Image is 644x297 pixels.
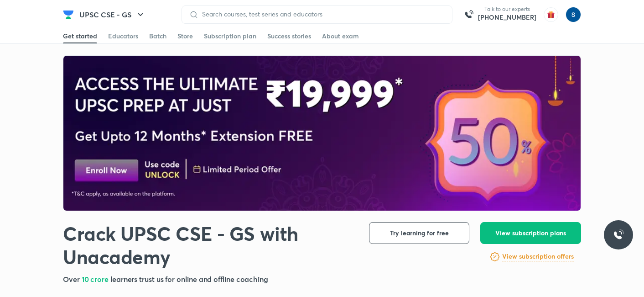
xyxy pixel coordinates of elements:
[82,274,110,284] span: 10 crore
[480,222,581,244] button: View subscription plans
[198,11,445,18] input: Search courses, test series and educators
[177,29,193,43] a: Store
[495,228,566,238] span: View subscription plans
[322,32,359,41] div: About exam
[63,222,354,269] h1: Crack UPSC CSE - GS with Unacademy
[478,13,536,22] a: [PHONE_NUMBER]
[63,32,97,41] div: Get started
[502,251,574,262] a: View subscription offers
[544,7,558,22] img: avatar
[149,32,166,41] div: Batch
[63,274,82,284] span: Over
[390,228,449,238] span: Try learning for free
[369,222,469,244] button: Try learning for free
[478,5,536,13] p: Talk to our experts
[63,9,74,20] img: Company Logo
[177,32,193,41] div: Store
[63,29,97,43] a: Get started
[149,29,166,43] a: Batch
[108,29,138,43] a: Educators
[322,29,359,43] a: About exam
[110,274,268,284] span: learners trust us for online and offline coaching
[502,252,574,261] h6: View subscription offers
[267,29,311,43] a: Success stories
[204,32,256,41] div: Subscription plan
[204,29,256,43] a: Subscription plan
[460,5,478,24] img: call-us
[267,32,311,41] div: Success stories
[108,32,138,41] div: Educators
[613,229,624,240] img: ttu
[566,7,581,22] img: simran kumari
[74,5,151,24] button: UPSC CSE - GS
